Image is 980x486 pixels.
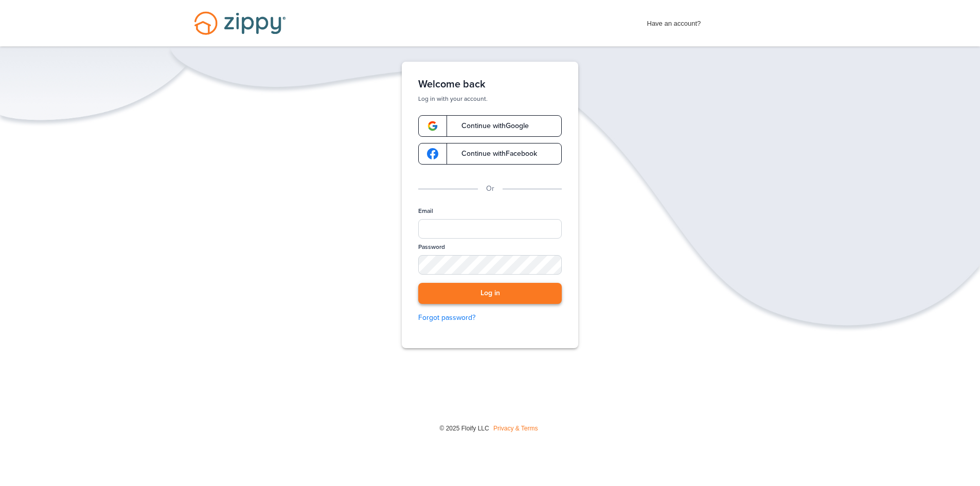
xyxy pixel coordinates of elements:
[439,425,489,432] span: © 2025 Floify LLC
[418,207,433,215] label: Email
[451,150,537,157] span: Continue with Facebook
[427,120,438,132] img: google-logo
[418,115,562,137] a: google-logoContinue withGoogle
[418,255,562,275] input: Password
[493,425,538,432] a: Privacy & Terms
[427,148,438,159] img: google-logo
[418,283,562,304] button: Log in
[647,13,701,29] span: Have an account?
[418,95,562,103] p: Log in with your account.
[418,143,562,165] a: google-logoContinue withFacebook
[418,243,445,251] label: Password
[486,183,494,194] p: Or
[418,312,562,323] a: Forgot password?
[418,78,562,91] h1: Welcome back
[451,122,529,130] span: Continue with Google
[418,219,562,239] input: Email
